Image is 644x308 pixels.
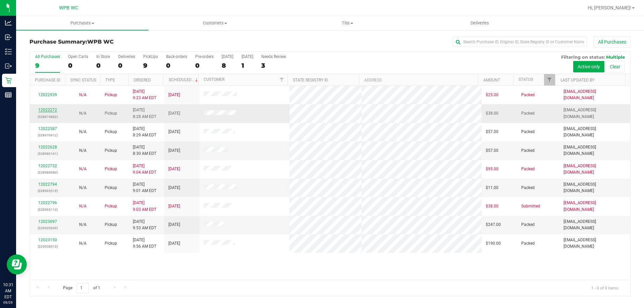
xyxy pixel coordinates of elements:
p: (328976912) [34,132,61,138]
span: Pickup [105,240,117,247]
inline-svg: Analytics [5,19,12,26]
span: [DATE] 8:30 AM EDT [133,144,156,157]
a: 12022794 [38,182,57,187]
div: Back-orders [166,54,187,59]
button: N/A [79,203,87,209]
span: Not Applicable [79,241,87,246]
span: [DATE] 9:01 AM EDT [133,181,156,194]
span: Packed [521,110,535,117]
inline-svg: Inbound [5,34,12,41]
a: Last Updated By [560,78,594,82]
span: [DATE] [168,110,180,117]
span: [DATE] 9:53 AM EDT [133,219,156,231]
div: 0 [68,62,88,69]
span: $57.00 [486,129,498,135]
span: Packed [521,222,535,228]
a: Customers [149,16,281,30]
span: Not Applicable [79,222,87,227]
span: Pickup [105,92,117,98]
span: Packed [521,240,535,247]
button: N/A [79,110,87,117]
a: Scheduled [169,77,199,82]
span: Page of 1 [57,283,106,293]
span: [DATE] [168,92,180,98]
a: Filter [544,74,555,85]
span: WPB WC [87,39,114,45]
a: 12023150 [38,238,57,242]
a: 12023097 [38,219,57,224]
inline-svg: Outbound [5,63,12,69]
a: Amount [483,78,500,82]
span: [DATE] 9:04 AM EDT [133,163,156,176]
a: State Registry ID [293,78,328,82]
a: 12022587 [38,126,57,131]
span: $38.00 [486,110,498,117]
span: $11.00 [486,185,498,191]
span: Not Applicable [79,204,87,208]
span: [DATE] [168,147,180,154]
button: N/A [79,166,87,172]
span: [DATE] 9:03 AM EDT [133,200,156,212]
inline-svg: Reports [5,91,12,98]
a: 12022272 [38,108,57,112]
p: 10:31 AM EDT [3,282,13,300]
p: (328980161) [34,150,61,157]
span: Hi, [PERSON_NAME]! [588,5,631,10]
p: (328993110) [34,206,61,213]
a: Customer [204,77,224,82]
span: [EMAIL_ADDRESS][DOMAIN_NAME] [563,200,626,212]
input: Search Purchase ID, Original ID, State Registry ID or Customer Name... [453,37,587,47]
button: N/A [79,129,87,135]
div: All Purchases [35,54,60,59]
span: [DATE] [168,185,180,191]
span: [EMAIL_ADDRESS][DOMAIN_NAME] [563,126,626,138]
span: [EMAIL_ADDRESS][DOMAIN_NAME] [563,107,626,120]
div: Needs Review [261,54,286,59]
div: 0 [96,62,110,69]
span: $95.00 [486,166,498,172]
p: (328874882) [34,114,61,120]
span: [EMAIL_ADDRESS][DOMAIN_NAME] [563,88,626,101]
div: 3 [261,62,286,69]
button: N/A [79,222,87,228]
button: N/A [79,240,87,247]
div: 8 [222,62,233,69]
span: Not Applicable [79,111,87,116]
a: Filter [276,74,287,85]
p: (329005649) [34,225,61,231]
span: Packed [521,185,535,191]
a: Ordered [133,78,151,82]
span: Pickup [105,166,117,172]
span: [EMAIL_ADDRESS][DOMAIN_NAME] [563,237,626,250]
span: Pickup [105,222,117,228]
span: [DATE] [168,203,180,209]
span: Packed [521,129,535,135]
span: $247.00 [486,222,501,228]
span: $57.00 [486,147,498,154]
a: 12022939 [38,93,57,97]
a: Purchases [16,16,149,30]
button: N/A [79,147,87,154]
input: 1 [77,283,89,293]
div: Deliveries [118,54,135,59]
div: 9 [35,62,60,69]
span: WPB WC [59,5,78,11]
p: (328988980) [34,169,61,176]
span: [DATE] 8:28 AM EDT [133,107,156,120]
a: Status [519,77,533,82]
span: Submitted [521,203,540,209]
span: 1 - 9 of 9 items [586,283,624,293]
button: Active only [573,61,604,72]
button: N/A [79,92,87,98]
a: Deliveries [414,16,546,30]
span: [EMAIL_ADDRESS][DOMAIN_NAME] [563,219,626,231]
span: Packed [521,166,535,172]
a: Sync Status [70,78,96,82]
a: 12022796 [38,200,57,205]
span: Pickup [105,185,117,191]
span: Pickup [105,110,117,117]
button: All Purchases [594,36,631,48]
span: [DATE] [168,166,180,172]
a: 12022732 [38,164,57,168]
span: [EMAIL_ADDRESS][DOMAIN_NAME] [563,144,626,157]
